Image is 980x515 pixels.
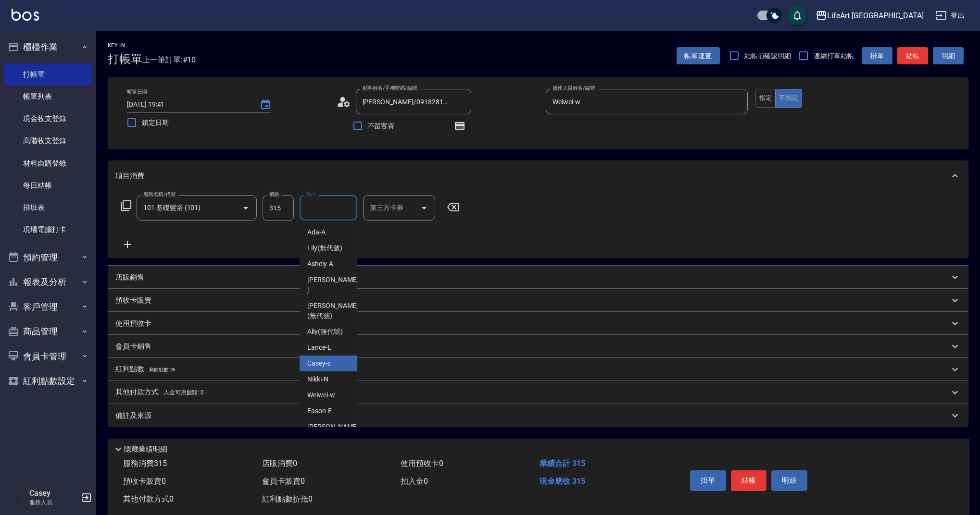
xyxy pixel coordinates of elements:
[29,489,78,498] h5: Casey
[307,358,331,368] span: Casey -c
[812,6,928,25] button: LifeArt [GEOGRAPHIC_DATA]
[4,219,92,241] a: 現場電腦打卡
[307,243,342,253] span: Lily (無代號)
[931,7,968,25] button: 登出
[123,459,167,468] span: 服務消費 315
[731,470,767,490] button: 結帳
[124,444,167,454] p: 隱藏業績明細
[4,152,92,174] a: 材料自購登錄
[29,498,78,507] p: 服務人員
[553,85,595,92] label: 服務人員姓名/編號
[307,227,326,237] span: Ada -A
[254,93,277,116] button: Choose date, selected date is 2025-09-25
[115,319,151,329] p: 使用預收卡
[115,171,144,181] p: 項目消費
[814,51,854,61] span: 連續打單結帳
[363,85,417,92] label: 顧客姓名/手機號碼/編號
[115,364,176,375] p: 紅利點數
[115,272,144,282] p: 店販銷售
[127,97,250,112] input: YYYY/MM/DD hh:mm
[8,488,27,507] img: Person
[142,54,196,66] span: 上一筆訂單:#10
[307,275,360,295] span: [PERSON_NAME] -j
[775,89,802,108] button: 不指定
[788,6,807,25] button: save
[897,47,928,65] button: 結帳
[677,47,720,65] button: 帳單速查
[771,470,807,490] button: 明細
[307,327,343,337] span: Ally (無代號)
[4,270,92,294] button: 報表及分析
[755,89,776,108] button: 指定
[540,477,585,486] span: 現金應收 315
[115,295,151,306] p: 預收卡販賣
[262,459,297,468] span: 店販消費 0
[4,174,92,196] a: 每日結帳
[108,335,968,358] div: 會員卡銷售
[115,411,151,421] p: 備註及來源
[307,259,333,269] span: Ashely -A
[307,406,332,416] span: Eason -E
[108,160,968,191] div: 項目消費
[368,121,395,131] span: 不留客資
[4,319,92,344] button: 商品管理
[690,470,726,490] button: 掛單
[4,108,92,130] a: 現金收支登錄
[262,494,313,503] span: 紅利點數折抵 0
[307,390,335,400] span: Weiwei -w
[401,477,428,486] span: 扣入金 0
[4,294,92,319] button: 客戶管理
[108,312,968,335] div: 使用預收卡
[115,342,151,352] p: 會員卡銷售
[4,368,92,393] button: 紅利點數設定
[4,35,92,60] button: 櫃檯作業
[115,387,204,398] p: 其他付款方式
[108,42,142,49] h2: Key In
[307,301,358,321] span: [PERSON_NAME] (無代號)
[827,10,924,22] div: LifeArt [GEOGRAPHIC_DATA]
[142,118,169,128] span: 鎖定日期
[108,289,968,312] div: 預收卡販賣
[4,63,92,86] a: 打帳單
[269,191,279,198] label: 價格
[4,344,92,369] button: 會員卡管理
[262,477,305,486] span: 會員卡販賣 0
[416,200,432,216] button: Open
[108,381,968,404] div: 其他付款方式入金可用餘額: 0
[4,86,92,108] a: 帳單列表
[238,200,253,216] button: Open
[306,191,315,198] label: 洗-1
[108,266,968,289] div: 店販銷售
[4,245,92,270] button: 預約管理
[307,343,331,353] span: Lance -L
[123,494,174,503] span: 其他付款方式 0
[540,459,585,468] span: 業績合計 315
[933,47,964,65] button: 明細
[123,477,166,486] span: 預收卡販賣 0
[4,196,92,219] a: 排班表
[108,404,968,427] div: 備註及來源
[862,47,892,65] button: 掛單
[143,191,176,198] label: 服務名稱/代號
[307,422,360,442] span: [PERSON_NAME] -f
[127,88,147,96] label: 帳單日期
[12,9,39,21] img: Logo
[401,459,443,468] span: 使用預收卡 0
[163,389,204,396] span: 入金可用餘額: 0
[108,52,142,66] h3: 打帳單
[108,358,968,381] div: 紅利點數剩餘點數: 26
[307,374,328,384] span: Nikki -N
[4,130,92,152] a: 高階收支登錄
[149,367,176,372] span: 剩餘點數: 26
[744,51,792,61] span: 結帳前確認明細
